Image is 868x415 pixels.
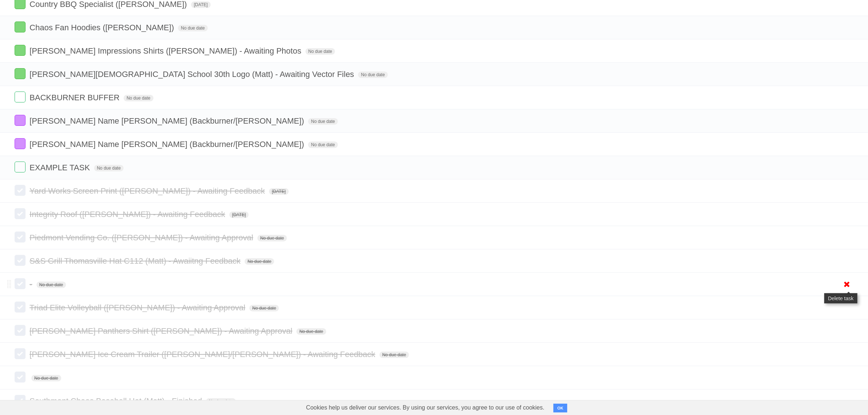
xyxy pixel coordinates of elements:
[15,185,26,196] label: Done
[15,92,26,102] label: Done
[15,302,26,313] label: Done
[15,372,26,383] label: Done
[30,140,306,149] span: [PERSON_NAME] Name [PERSON_NAME] (Backburner/[PERSON_NAME])
[30,256,242,265] span: S&S Grill Thomasville Hat C112 (Matt) - Awaiitng Feedback
[299,400,552,415] span: Cookies help us deliver our services. By using our services, you agree to our use of cookies.
[31,375,61,381] span: No due date
[308,141,338,148] span: No due date
[296,328,326,335] span: No due date
[15,348,26,359] label: Done
[269,188,289,195] span: [DATE]
[30,93,121,102] span: BACKBURNER BUFFER
[94,165,124,171] span: No due date
[36,282,66,288] span: No due date
[30,70,356,79] span: [PERSON_NAME][DEMOGRAPHIC_DATA] School 30th Logo (Matt) - Awaiting Vector Files
[30,23,176,32] span: Chaos Fan Hoodies ([PERSON_NAME])
[30,350,377,359] span: [PERSON_NAME] Ice Cream Trailer ([PERSON_NAME]/[PERSON_NAME]) - Awaiting Feedback
[15,115,26,126] label: Done
[15,278,26,289] label: Done
[178,25,207,31] span: No due date
[15,232,26,243] label: Done
[305,48,335,55] span: No due date
[245,258,274,265] span: No due date
[206,398,236,405] span: No due date
[257,235,287,241] span: No due date
[30,280,34,289] span: -
[15,22,26,32] label: Done
[15,45,26,56] label: Done
[358,71,388,78] span: No due date
[30,116,306,125] span: [PERSON_NAME] Name [PERSON_NAME] (Backburner/[PERSON_NAME])
[308,118,338,125] span: No due date
[15,325,26,336] label: Done
[15,395,26,406] label: Done
[191,1,211,8] span: [DATE]
[30,303,247,312] span: Triad Elite Volleyball ([PERSON_NAME]) - Awaiting Approval
[30,233,255,242] span: Piedmont Vending Co. ([PERSON_NAME]) - Awaiting Approval
[553,404,568,412] button: OK
[30,46,303,55] span: [PERSON_NAME] Impressions Shirts ([PERSON_NAME]) - Awaiting Photos
[229,212,249,218] span: [DATE]
[124,95,153,101] span: No due date
[30,326,294,336] span: [PERSON_NAME] Panthers Shirt ([PERSON_NAME]) - Awaiting Approval
[30,163,92,172] span: EXAMPLE TASK
[15,208,26,219] label: Done
[15,138,26,149] label: Done
[30,396,204,406] span: Southmont Chaos Baseball Hat (Matt) - Finished
[15,162,26,172] label: Done
[30,210,227,219] span: Integrity Roof ([PERSON_NAME]) - Awaiting Feedback
[15,68,26,79] label: Done
[30,186,267,195] span: Yard Works Screen Print ([PERSON_NAME]) - Awaiting Feedback
[249,305,279,311] span: No due date
[379,352,409,358] span: No due date
[15,255,26,266] label: Done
